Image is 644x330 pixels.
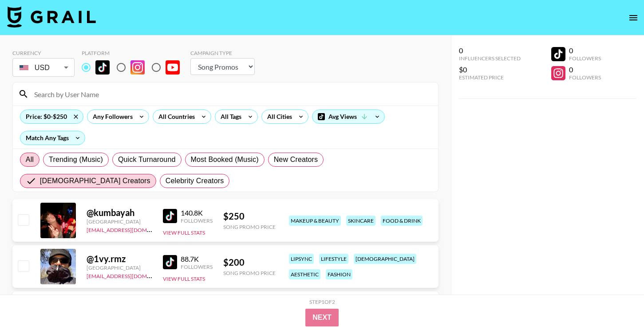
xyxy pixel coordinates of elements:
[181,263,213,270] div: Followers
[289,269,320,279] div: aesthetic
[163,229,205,236] button: View Full Stats
[569,74,601,81] div: Followers
[166,176,224,186] span: Celebrity Creators
[191,154,259,165] span: Most Booked (Music)
[569,55,601,62] div: Followers
[20,131,85,145] div: Match Any Tags
[459,55,521,62] div: Influencers Selected
[289,216,341,226] div: makeup & beauty
[87,218,152,225] div: [GEOGRAPHIC_DATA]
[569,46,601,55] div: 0
[354,254,416,264] div: [DEMOGRAPHIC_DATA]
[87,207,152,218] div: @ kumbayah
[40,176,150,186] span: [DEMOGRAPHIC_DATA] Creators
[223,257,276,268] div: $ 200
[163,275,205,282] button: View Full Stats
[166,60,180,75] img: YouTube
[381,216,423,226] div: food & drink
[20,110,83,123] div: Price: $0-$250
[7,6,96,27] img: Grail Talent
[49,154,103,165] span: Trending (Music)
[600,286,633,319] iframe: Drift Widget Chat Controller
[87,225,176,233] a: [EMAIL_ADDRESS][DOMAIN_NAME]
[459,74,521,81] div: Estimated Price
[181,208,213,217] div: 140.8K
[118,154,176,165] span: Quick Turnaround
[87,110,134,123] div: Any Followers
[190,50,255,56] div: Campaign Type
[223,270,276,276] div: Song Promo Price
[274,154,318,165] span: New Creators
[319,254,348,264] div: lifestyle
[153,110,197,123] div: All Countries
[326,269,352,279] div: fashion
[163,255,177,269] img: TikTok
[223,224,276,230] div: Song Promo Price
[215,110,243,123] div: All Tags
[346,216,375,226] div: skincare
[14,60,73,75] div: USD
[87,271,176,279] a: [EMAIL_ADDRESS][DOMAIN_NAME]
[289,254,314,264] div: lipsync
[29,87,433,101] input: Search by User Name
[87,253,152,264] div: @ 1vy.rmz
[569,65,601,74] div: 0
[223,211,276,222] div: $ 250
[305,309,339,326] button: Next
[181,255,213,263] div: 88.7K
[95,60,110,75] img: TikTok
[130,60,145,75] img: Instagram
[163,209,177,223] img: TikTok
[87,264,152,271] div: [GEOGRAPHIC_DATA]
[312,110,384,123] div: Avg Views
[12,50,75,56] div: Currency
[459,65,521,74] div: $0
[624,9,642,27] button: open drawer
[459,46,521,55] div: 0
[262,110,294,123] div: All Cities
[26,154,34,165] span: All
[181,217,213,224] div: Followers
[309,299,335,305] div: Step 1 of 2
[82,50,187,56] div: Platform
